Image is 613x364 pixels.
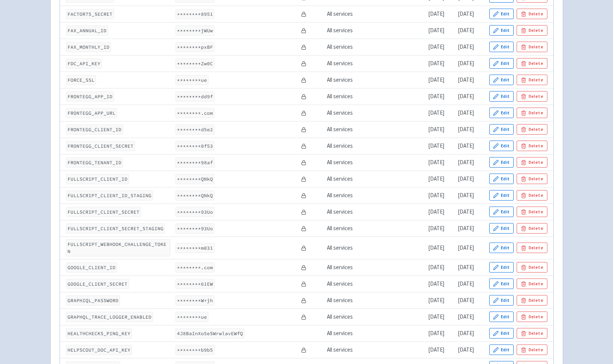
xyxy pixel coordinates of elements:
[458,109,474,116] time: [DATE]
[489,223,514,234] button: Edit
[66,25,108,36] code: FAX_ANNUAL_ID
[325,6,369,22] td: All services
[458,159,474,166] time: [DATE]
[325,220,369,237] td: All services
[66,345,132,355] code: HELPSCOUT_DOC_API_KEY
[489,262,514,273] button: Edit
[428,60,444,67] time: [DATE]
[66,141,135,151] code: FRONTEGG_CLIENT_SECRET
[489,207,514,217] button: Edit
[489,58,514,69] button: Edit
[428,109,444,116] time: [DATE]
[458,93,474,100] time: [DATE]
[325,292,369,309] td: All services
[517,25,547,36] button: Delete
[458,280,474,287] time: [DATE]
[489,174,514,184] button: Edit
[428,346,444,353] time: [DATE]
[325,276,369,292] td: All services
[428,297,444,304] time: [DATE]
[66,312,153,322] code: GRAPHQL_TRACE_LOGGER_ENABLED
[428,208,444,215] time: [DATE]
[66,190,153,201] code: FULLSCRIPT_CLIENT_ID_STAGING
[458,208,474,215] time: [DATE]
[175,328,244,339] code: 4J8BaInXo5eSWrwlavEWfQ
[458,126,474,133] time: [DATE]
[489,345,514,355] button: Edit
[517,42,547,52] button: Delete
[458,27,474,34] time: [DATE]
[325,72,369,88] td: All services
[489,42,514,52] button: Edit
[325,138,369,154] td: All services
[325,121,369,138] td: All services
[489,243,514,253] button: Edit
[325,171,369,187] td: All services
[66,9,114,19] code: FACTOR75_SECRET
[517,91,547,102] button: Delete
[66,207,141,217] code: FULLSCRIPT_CLIENT_SECRET
[325,342,369,358] td: All services
[428,244,444,251] time: [DATE]
[66,239,171,256] code: FULLSCRIPT_WEBHOOK_CHALLENGE_TOKEN
[489,190,514,201] button: Edit
[517,223,547,234] button: Delete
[517,157,547,168] button: Delete
[458,192,474,199] time: [DATE]
[325,88,369,105] td: All services
[517,262,547,273] button: Delete
[489,25,514,36] button: Edit
[489,141,514,151] button: Edit
[66,223,165,234] code: FULLSCRIPT_CLIENT_SECRET_STAGING
[428,43,444,50] time: [DATE]
[325,105,369,121] td: All services
[428,27,444,34] time: [DATE]
[489,91,514,102] button: Edit
[325,187,369,204] td: All services
[428,264,444,271] time: [DATE]
[428,159,444,166] time: [DATE]
[66,262,117,273] code: GOOGLE_CLIENT_ID
[66,91,114,102] code: FRONTEGG_APP_ID
[428,225,444,232] time: [DATE]
[489,75,514,85] button: Edit
[517,108,547,118] button: Delete
[66,174,129,184] code: FULLSCRIPT_CLIENT_ID
[517,207,547,217] button: Delete
[66,42,111,52] code: FAX_MONTHLY_ID
[428,313,444,320] time: [DATE]
[489,279,514,289] button: Edit
[325,204,369,220] td: All services
[489,124,514,135] button: Edit
[517,295,547,306] button: Delete
[325,55,369,72] td: All services
[428,280,444,287] time: [DATE]
[517,312,547,322] button: Delete
[458,142,474,149] time: [DATE]
[458,60,474,67] time: [DATE]
[66,58,102,69] code: FDC_API_KEY
[458,313,474,320] time: [DATE]
[428,175,444,182] time: [DATE]
[458,76,474,83] time: [DATE]
[428,142,444,149] time: [DATE]
[517,9,547,19] button: Delete
[325,22,369,39] td: All services
[517,190,547,201] button: Delete
[428,330,444,337] time: [DATE]
[428,192,444,199] time: [DATE]
[66,75,96,85] code: FORCE_SSL
[489,328,514,339] button: Edit
[458,43,474,50] time: [DATE]
[458,264,474,271] time: [DATE]
[325,259,369,276] td: All services
[489,295,514,306] button: Edit
[517,174,547,184] button: Delete
[489,312,514,322] button: Edit
[458,330,474,337] time: [DATE]
[66,328,132,339] code: HEALTHCHECKS_PING_KEY
[458,175,474,182] time: [DATE]
[517,58,547,69] button: Delete
[325,154,369,171] td: All services
[489,9,514,19] button: Edit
